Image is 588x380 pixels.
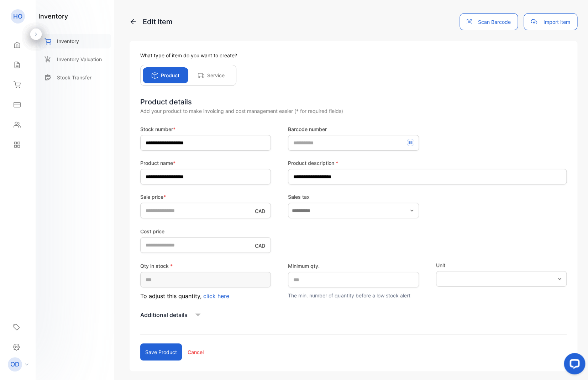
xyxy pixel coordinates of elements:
iframe: LiveChat chat widget [558,350,588,380]
a: Stock Transfer [38,70,111,85]
label: Minimum qty. [288,262,419,270]
p: The min. number of quantity before a low stock alert [288,292,419,299]
p: Additional details [140,311,188,319]
div: Product details [140,97,567,107]
label: Stock number [140,125,271,133]
p: HO [13,12,22,21]
p: Cancel [188,348,204,356]
p: CAD [255,207,265,215]
div: Add your product to make invoicing and cost management easier (* for required fields) [140,107,567,115]
label: Product description [288,159,567,167]
label: Cost price [140,228,271,235]
a: Inventory [38,34,111,48]
p: CAD [255,242,265,249]
p: Edit Item [130,16,173,27]
p: To adjust this quantity, [140,292,271,300]
p: Inventory Valuation [57,56,102,63]
p: OD [10,360,20,369]
p: What type of item do you want to create? [140,52,567,59]
label: Sale price [140,193,271,201]
span: click here [203,292,229,300]
a: Inventory Valuation [38,52,111,67]
button: Save product [140,343,182,360]
label: Sales tax [288,193,419,201]
p: Inventory [57,37,79,45]
label: Product name [140,159,271,167]
label: Unit [436,261,567,269]
label: Qty in stock [140,262,271,270]
label: Barcode number [288,125,419,133]
p: Stock Transfer [57,74,91,81]
h1: inventory [38,11,68,21]
p: Service [207,72,225,79]
button: Scan Barcode [460,13,518,30]
button: Import item [524,13,577,30]
p: Product [161,72,179,79]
